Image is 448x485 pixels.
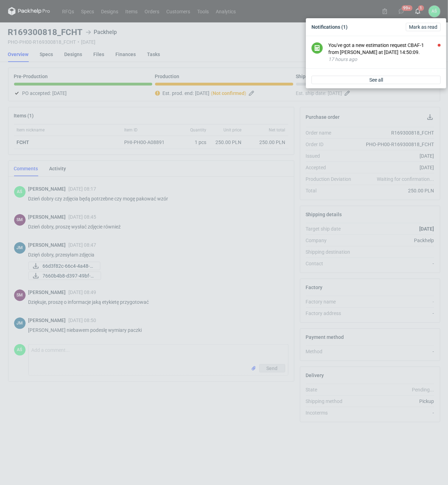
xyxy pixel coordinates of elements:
[409,25,437,29] span: Mark as read
[309,21,443,33] div: Notifications (1)
[406,23,441,31] button: Mark as read
[369,77,383,82] span: See all
[328,56,441,63] div: 17 hours ago
[312,76,441,84] a: See all
[328,42,441,56] div: You've got a new estimation request CBAF-1 from [PERSON_NAME] at [DATE] 14:50:09.
[328,42,441,63] button: You've got a new estimation request CBAF-1 from [PERSON_NAME] at [DATE] 14:50:09.17 hours ago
